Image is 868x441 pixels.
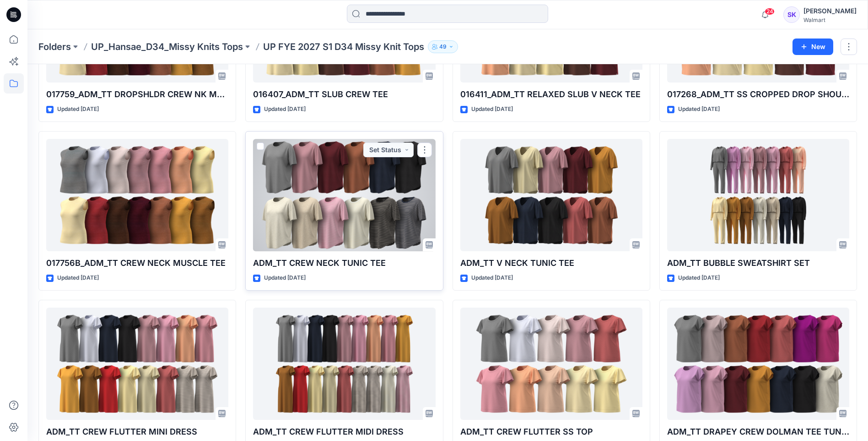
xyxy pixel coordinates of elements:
[667,425,849,438] p: ADM_TT DRAPEY CREW DOLMAN TEE TUNIC LENGTH
[46,88,228,101] p: 017759_ADM_TT DROPSHLDR CREW NK MUSCLE TEE
[439,42,447,52] p: 49
[264,273,306,283] p: Updated [DATE]
[264,105,306,114] p: Updated [DATE]
[667,139,849,251] a: ADM_TT BUBBLE SWEATSHIRT SET
[460,88,642,101] p: 016411_ADM_TT RELAXED SLUB V NECK TEE
[803,6,857,17] div: [PERSON_NAME]
[46,139,228,251] a: 017756B_ADM_TT CREW NECK MUSCLE TEE
[803,17,857,23] div: Walmart
[471,273,513,283] p: Updated [DATE]
[783,6,800,23] div: SK
[57,105,99,114] p: Updated [DATE]
[678,273,720,283] p: Updated [DATE]
[38,40,71,53] a: Folders
[471,105,513,114] p: Updated [DATE]
[253,139,435,251] a: ADM_TT CREW NECK TUNIC TEE
[460,257,642,270] p: ADM_TT V NECK TUNIC TEE
[91,40,243,53] a: UP_Hansae_D34_Missy Knits Tops
[253,308,435,420] a: ADM_TT CREW FLUTTER MIDI DRESS
[667,88,849,101] p: 017268_ADM_TT SS CROPPED DROP SHOULDER TEE
[460,139,642,251] a: ADM_TT V NECK TUNIC TEE
[678,105,720,114] p: Updated [DATE]
[793,39,833,55] button: New
[46,308,228,420] a: ADM_TT CREW FLUTTER MINI DRESS
[57,273,99,283] p: Updated [DATE]
[460,425,642,438] p: ADM_TT CREW FLUTTER SS TOP
[460,308,642,420] a: ADM_TT CREW FLUTTER SS TOP
[253,257,435,270] p: ADM_TT CREW NECK TUNIC TEE
[46,425,228,438] p: ADM_TT CREW FLUTTER MINI DRESS
[667,308,849,420] a: ADM_TT DRAPEY CREW DOLMAN TEE TUNIC LENGTH
[765,8,775,15] span: 24
[46,257,228,270] p: 017756B_ADM_TT CREW NECK MUSCLE TEE
[253,88,435,101] p: 016407_ADM_TT SLUB CREW TEE
[428,40,458,53] button: 49
[263,40,424,53] p: UP FYE 2027 S1 D34 Missy Knit Tops
[253,425,435,438] p: ADM_TT CREW FLUTTER MIDI DRESS
[667,257,849,270] p: ADM_TT BUBBLE SWEATSHIRT SET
